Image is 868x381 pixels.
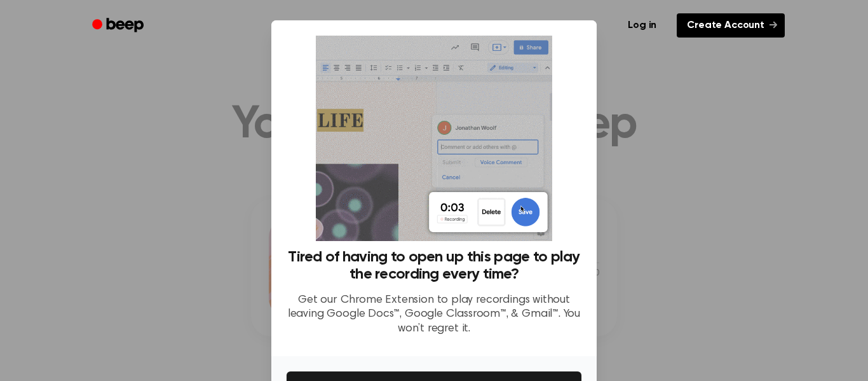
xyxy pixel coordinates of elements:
[615,11,669,40] a: Log in
[677,13,785,38] a: Create Account
[316,36,552,241] img: Beep extension in action
[83,13,155,38] a: Beep
[287,293,581,336] p: Get our Chrome Extension to play recordings without leaving Google Docs™, Google Classroom™, & Gm...
[287,249,581,283] h3: Tired of having to open up this page to play the recording every time?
